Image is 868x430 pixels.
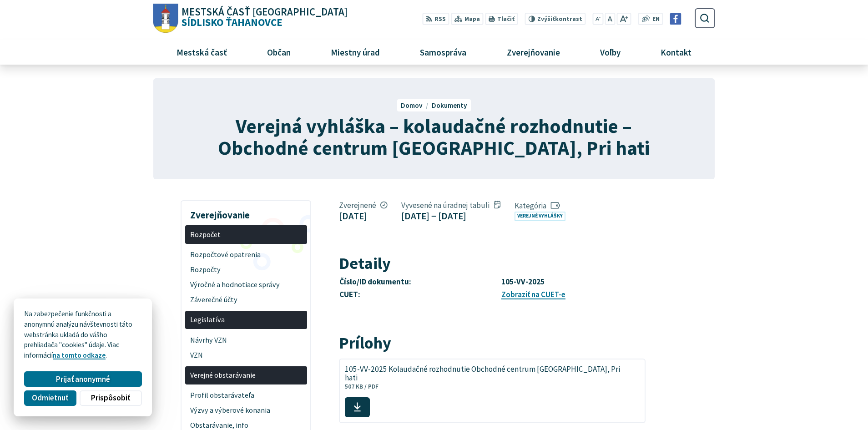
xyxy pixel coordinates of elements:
[53,351,106,359] a: na tomto odkaze
[56,374,110,384] span: Prijať anonymné
[190,262,302,277] span: Rozpočty
[537,15,555,23] span: Zvýšiť
[434,15,446,24] span: RSS
[345,383,378,390] span: 507 KB / PDF
[173,40,231,64] span: Mestská časť
[515,201,569,211] span: Kategória
[485,13,518,25] button: Tlačiť
[185,388,307,403] a: Profil obstarávateľa
[339,276,501,288] th: Číslo/ID dokumentu:
[190,368,302,383] span: Verejné obstarávanie
[178,7,348,28] span: Sídlisko Ťahanovce
[24,390,76,406] button: Odmietnuť
[652,15,660,24] span: EN
[404,40,483,64] a: Samospráva
[91,393,130,403] span: Prispôsobiť
[503,40,563,64] span: Zverejňovanie
[185,403,307,418] a: Výzvy a výberové konania
[401,200,500,210] span: Vyvesené na úradnej tabuli
[251,40,308,64] a: Občan
[657,40,695,64] span: Kontakt
[185,366,307,385] a: Verejné obstarávanie
[501,277,545,287] strong: 105-VV-2025
[401,101,423,110] span: Domov
[185,311,307,329] a: Legislatíva
[537,15,582,23] span: kontrast
[417,40,470,64] span: Samospráva
[596,40,624,64] span: Voľby
[264,40,294,64] span: Občan
[24,371,141,387] button: Prijať anonymné
[583,40,637,64] a: Voľby
[670,13,681,25] img: Prejsť na Facebook stránku
[339,200,388,210] span: Zverejnené
[650,15,662,24] a: EN
[160,40,244,64] a: Mestská časť
[190,348,302,363] span: VZN
[314,40,397,64] a: Miestny úrad
[153,4,347,33] a: Logo Sídlisko Ťahanovce, prejsť na domovskú stránku.
[451,13,483,25] a: Mapa
[345,365,629,382] span: 105-VV-2025 Kolaudačné rozhodnutie Obchodné centrum [GEOGRAPHIC_DATA], Pri hati
[190,292,302,307] span: Záverečné účty
[185,203,307,222] h3: Zverejňovanie
[422,13,449,25] a: RSS
[501,289,565,299] a: Zobraziť na CUET-e
[525,13,585,25] button: Zvýšiťkontrast
[339,288,501,301] th: CUET:
[80,390,141,406] button: Prispôsobiť
[190,313,302,328] span: Legislatíva
[185,248,307,263] a: Rozpočtové opatrenia
[190,388,302,403] span: Profil obstarávateľa
[185,225,307,244] a: Rozpočet
[339,254,646,273] h2: Detaily
[185,277,307,292] a: Výročné a hodnotiace správy
[339,334,646,352] h2: Prílohy
[617,13,631,25] button: Zväčšiť veľkosť písma
[464,15,480,24] span: Mapa
[497,15,515,23] span: Tlačiť
[339,359,646,423] a: 105-VV-2025 Kolaudačné rozhodnutie Obchodné centrum [GEOGRAPHIC_DATA], Pri hati 507 KB / PDF
[401,210,500,222] figcaption: [DATE] − [DATE]
[432,101,467,110] a: Dokumenty
[190,227,302,242] span: Rozpočet
[190,333,302,348] span: Návrhy VZN
[190,248,302,263] span: Rozpočtové opatrenia
[515,212,565,221] a: Verejné vyhlášky
[605,13,615,25] button: Nastaviť pôvodnú veľkosť písma
[185,292,307,307] a: Záverečné účty
[190,403,302,418] span: Výzvy a výberové konania
[182,7,348,17] span: Mestská časť [GEOGRAPHIC_DATA]
[218,113,650,160] span: Verejná vyhláška – kolaudačné rozhodnutie – Obchodné centrum [GEOGRAPHIC_DATA], Pri hati
[592,13,603,25] button: Zmenšiť veľkosť písma
[153,4,178,33] img: Prejsť na domovskú stránku
[644,40,708,64] a: Kontakt
[185,348,307,363] a: VZN
[401,101,432,110] a: Domov
[328,40,384,64] span: Miestny úrad
[339,210,388,222] figcaption: [DATE]
[490,40,576,64] a: Zverejňovanie
[24,309,141,361] p: Na zabezpečenie funkčnosti a anonymnú analýzu návštevnosti táto webstránka ukladá do vášho prehli...
[185,333,307,348] a: Návrhy VZN
[32,393,68,403] span: Odmietnuť
[190,277,302,292] span: Výročné a hodnotiace správy
[185,262,307,277] a: Rozpočty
